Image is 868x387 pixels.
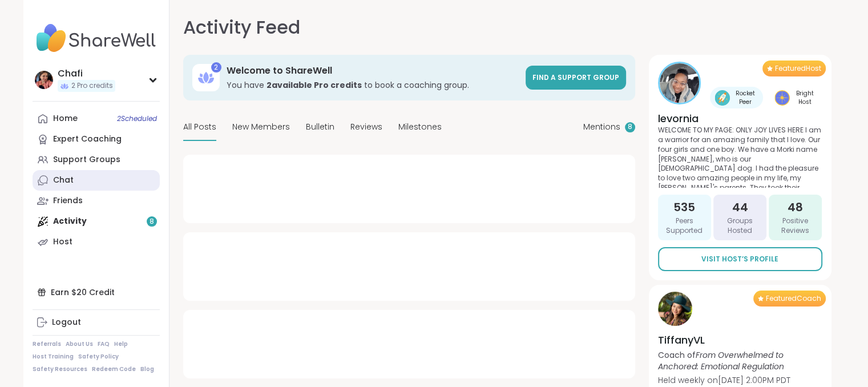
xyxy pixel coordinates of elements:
div: Home [53,113,78,124]
p: Coach of [658,349,822,372]
a: Redeem Code [92,365,136,373]
div: 2 [211,62,221,72]
h3: You have to book a coaching group. [227,79,519,91]
img: ShareWell Nav Logo [33,18,160,58]
a: Expert Coaching [33,129,160,150]
a: Chat [33,170,160,191]
a: About Us [66,340,93,348]
a: Blog [140,365,154,373]
span: 2 Pro credits [71,81,113,91]
span: Reviews [350,121,382,133]
a: FAQ [98,340,110,348]
span: Rocket Peer [732,89,758,106]
a: Visit Host’s Profile [658,247,822,271]
span: 44 [732,199,748,215]
span: 535 [673,199,695,215]
span: Visit Host’s Profile [701,254,778,264]
span: Mentions [583,121,620,133]
img: Rocket Peer [714,90,730,106]
div: Friends [53,195,83,207]
span: Groups Hosted [718,216,762,236]
span: Positive Reviews [773,216,817,236]
img: Bright Host [774,90,790,106]
h1: Activity Feed [183,14,300,41]
span: Featured Host [775,64,821,73]
div: Host [53,236,72,248]
h4: levornia [658,111,822,126]
img: TiffanyVL [658,292,692,326]
span: 2 Scheduled [117,114,157,123]
a: Host [33,232,160,252]
span: Featured Coach [766,294,821,303]
span: Peers Supported [663,216,706,236]
span: 48 [788,199,803,215]
span: 8 [628,122,632,132]
a: Home2Scheduled [33,108,160,129]
span: Bulletin [306,121,334,133]
a: Referrals [33,340,61,348]
span: Bright Host [792,89,818,106]
div: Logout [52,317,81,328]
img: Chafi [35,71,53,89]
div: Earn $20 Credit [33,282,160,303]
h4: TiffanyVL [658,333,822,347]
span: Milestones [398,121,442,133]
div: Expert Coaching [53,134,122,145]
b: 2 available Pro credit s [267,79,362,91]
span: New Members [232,121,290,133]
div: Chat [53,175,74,186]
h3: Welcome to ShareWell [227,64,519,77]
span: Find a support group [532,72,619,82]
a: Host Training [33,353,74,361]
div: Chafi [58,67,115,80]
div: Support Groups [53,154,120,166]
span: All Posts [183,121,216,133]
a: Find a support group [526,66,626,90]
p: Held weekly on [DATE] 2:00PM PDT [658,374,822,386]
i: From Overwhelmed to Anchored: Emotional Regulation [658,349,784,372]
a: Help [114,340,128,348]
img: levornia [660,63,699,103]
p: WELCOME TO MY PAGE: ONLY JOY LIVES HERE I am a warrior for an amazing family that I love. Our fou... [658,126,822,188]
a: Safety Policy [78,353,119,361]
a: Safety Resources [33,365,87,373]
a: Support Groups [33,150,160,170]
a: Logout [33,312,160,333]
a: Friends [33,191,160,211]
